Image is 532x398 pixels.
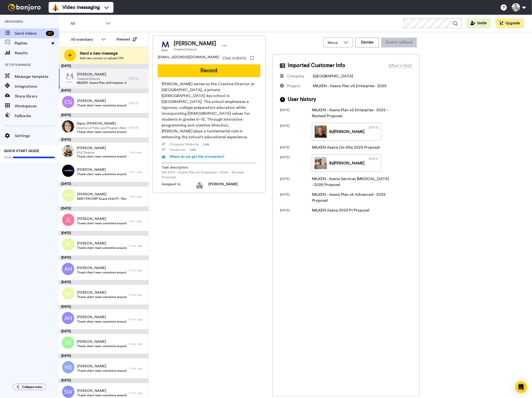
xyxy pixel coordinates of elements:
[77,130,126,134] span: Thank client team sometime around [DATE] for PBNI - Asana Services [MEDICAL_DATA] 01 - 2025
[369,126,378,138] div: [DATE]
[77,221,126,225] span: Thank client team sometime around [DATE] for LSU Asana 2025 P1
[15,133,59,139] span: Settings
[312,144,380,150] div: MILKEN Asana On-Site 2025 Proposal
[15,50,59,56] span: Results
[312,192,391,203] div: MILKEN - Asana Plan v6 Advanced - 2025 Proposal
[77,344,126,348] span: Thank client team sometime around [DATE] for BCRENAL - Asana Services [MEDICAL_DATA] 01 - 2025
[280,155,312,172] div: [DATE]
[288,96,316,103] span: User history
[77,103,126,107] span: Thank client team sometime around [DATE] for LTHILL Asana 2025 P1
[62,4,100,11] span: Video messaging
[129,150,146,154] div: 1 mo. ago
[77,266,126,270] span: [PERSON_NAME]
[15,84,59,89] span: Integrations
[4,156,12,159] span: 100%
[312,107,391,119] div: MILKEN - Asana Plan v6 Enterprise - 2025 – Revised Proposal
[312,176,391,188] div: MILKEN - Asana Services [MEDICAL_DATA] - 2026 Proposal
[129,195,146,199] div: 1 mo. ago
[280,145,312,150] div: [DATE]
[77,81,126,85] span: MILKEN - Asana Plan v6 Enterprise - 2025 – Revised Proposal
[77,388,126,393] span: [PERSON_NAME]
[15,30,44,36] span: Send videos
[59,88,149,93] div: [DATE]
[129,244,146,248] div: 2 mo. ago
[129,367,146,370] div: 7 mo. ago
[174,47,216,51] span: Creative Director
[77,290,126,295] span: [PERSON_NAME]
[6,4,43,11] img: bj-logo-header-white.svg
[62,263,74,275] img: ah.png
[208,182,238,189] span: [PERSON_NAME]
[4,149,39,153] span: QUICK START GUIDE
[222,55,254,61] a: View website
[129,126,146,130] div: [DATE]
[62,189,75,201] img: mm.png
[62,96,74,108] img: cg.png
[113,34,141,44] button: Newest
[77,320,126,324] span: Thank client team sometime around [DATE] for PMI - Asana Plan v6 Enterprise - 2025
[355,38,379,47] button: Dismiss
[77,246,126,250] span: Thank client team sometime around [DATE] for UOK Asana 2025 P2
[77,315,126,320] span: [PERSON_NAME]
[77,339,126,344] span: [PERSON_NAME]
[129,342,146,346] div: 6 mo. ago
[59,182,149,187] div: [DATE]
[77,241,126,246] span: [PERSON_NAME]
[71,37,99,43] div: All members
[77,192,126,197] span: [PERSON_NAME]
[62,361,74,373] img: ns.png
[280,124,312,141] div: [DATE]
[287,73,304,79] div: Company
[515,381,527,393] div: Open Intercom Messenger
[174,40,216,47] span: [PERSON_NAME]
[280,208,312,213] div: [DATE]
[46,31,54,36] div: 20
[313,74,353,78] span: [GEOGRAPHIC_DATA]
[77,216,126,221] span: [PERSON_NAME]
[328,40,341,46] span: Move
[162,165,196,170] span: Task description :
[162,170,256,180] span: MILKEN - Asana Plan v6 Enterprise - 2025 – Revised Proposal
[312,207,369,213] div: MILKEN Asana 2025 P1 Proposal
[80,56,124,60] span: Add new contact or upload CSV
[169,155,224,158] span: Where do we get this information?
[15,103,59,109] span: Workspaces
[52,3,59,11] img: vm-color.svg
[77,197,126,201] span: MASTERCORP Asana 2025 P1 – Revised Proposal
[62,120,74,133] img: 03e3542f-29dc-42a7-a5d5-4a765a036ff8.jpg
[312,154,381,172] a: By[PERSON_NAME][DATE]
[162,182,196,189] span: Assigned to:
[62,238,74,251] img: al.png
[77,126,126,130] span: Director of Policy and Program Administration
[162,81,256,140] span: [PERSON_NAME] serves as the Creative Director at [GEOGRAPHIC_DATA], a private [DEMOGRAPHIC_DATA] ...
[77,121,126,126] span: Gipsy [PERSON_NAME]
[59,231,149,236] div: [DATE]
[59,64,149,69] div: [DATE]
[129,268,146,272] div: 5 mo. ago
[59,256,149,260] div: [DATE]
[59,378,149,383] div: [DATE]
[315,126,327,138] img: 554f573e-9a1c-4ebd-9401-4dfbdf3bccee-thumb.jpg
[129,101,146,105] div: [DATE]
[158,64,260,77] button: Record
[315,157,327,169] img: 46076c53-ef5c-4bca-83bb-58393315a4d3-thumb.jpg
[312,123,381,141] a: By[PERSON_NAME][DATE]
[129,317,146,321] div: 5 mo. ago
[288,62,345,69] span: Imported Customer Info
[70,21,103,27] span: All
[496,18,524,28] button: Upgrade
[62,287,74,300] img: rs.png
[59,329,149,334] div: [DATE]
[129,293,146,297] div: 5 mo. ago
[59,305,149,310] div: [DATE]
[280,108,312,119] div: [DATE]
[13,384,46,390] button: Collapse menu
[169,147,186,152] span: Facebook :
[62,214,74,226] img: jl.png
[77,295,126,299] span: Thank client team sometime around [DATE] for CWF Asana 2025 P2
[77,364,126,369] span: [PERSON_NAME]
[467,18,491,28] a: Invite
[22,385,42,389] span: Collapse menu
[158,55,219,61] span: [EMAIL_ADDRESS][DOMAIN_NAME]
[15,113,59,119] span: Fallbacks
